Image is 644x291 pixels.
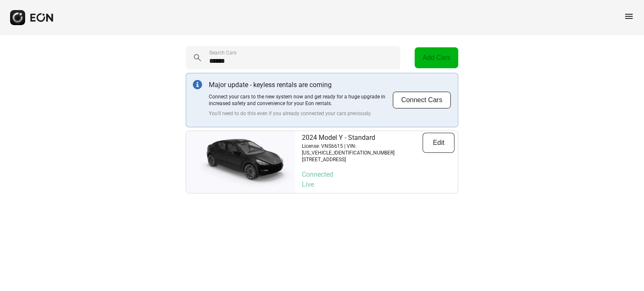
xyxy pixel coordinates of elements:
[209,93,392,107] p: Connect your cars to the new system now and get ready for a huge upgrade in increased safety and ...
[392,91,451,109] button: Connect Cars
[193,80,202,89] img: info
[423,133,454,153] button: Edit
[624,11,634,21] span: menu
[302,143,423,156] p: License: VNS6615 | VIN: [US_VEHICLE_IDENTIFICATION_NUMBER]
[302,133,423,143] p: 2024 Model Y - Standard
[209,80,392,90] p: Major update - keyless rentals are coming
[302,156,423,163] p: [STREET_ADDRESS]
[302,170,454,180] p: Connected
[302,180,454,190] p: Live
[186,135,295,189] img: car
[209,110,392,117] p: You'll need to do this even if you already connected your cars previously.
[209,49,236,56] label: Search Cars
